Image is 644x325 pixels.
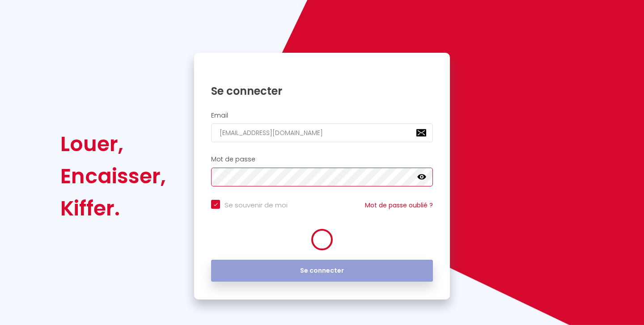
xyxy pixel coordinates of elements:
button: Se connecter [211,260,433,282]
div: Louer, [60,128,166,160]
h2: Email [211,112,433,119]
a: Mot de passe oublié ? [365,201,433,210]
h1: Se connecter [211,84,433,98]
div: Kiffer. [60,192,166,224]
div: Encaisser, [60,160,166,192]
button: Ouvrir le widget de chat LiveChat [7,4,34,30]
h2: Mot de passe [211,156,433,163]
input: Ton Email [211,123,433,142]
